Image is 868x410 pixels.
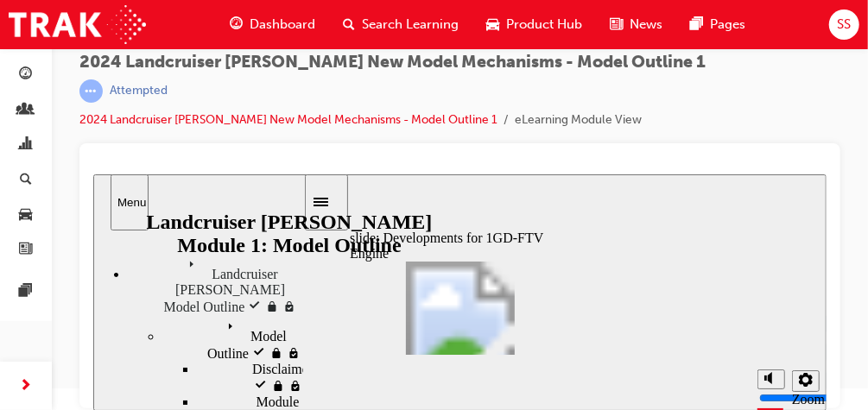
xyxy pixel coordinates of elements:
div: misc controls [656,180,725,237]
button: Mute (Ctrl+Alt+M) [664,195,692,215]
span: pages-icon [690,14,703,35]
span: news-icon [20,243,33,258]
span: car-icon [486,14,499,35]
span: chart-icon [20,137,33,153]
span: search-icon [20,173,32,188]
button: Settings [699,196,726,218]
span: people-icon [20,103,33,118]
span: News [630,15,662,35]
span: pages-icon [20,284,33,300]
span: guage-icon [20,67,33,83]
span: SS [837,15,851,35]
span: Search Learning [362,15,459,35]
span: 2024 Landcruiser [PERSON_NAME] New Model Mechanisms - Model Outline 1 [79,53,706,73]
span: search-icon [343,14,355,35]
span: Pages [710,15,745,35]
a: news-iconNews [596,7,676,42]
span: Dashboard [250,15,315,35]
span: learningRecordVerb_ATTEMPT-icon [79,79,103,103]
img: Trak [9,5,146,44]
span: car-icon [20,207,33,223]
span: news-icon [610,14,623,35]
label: Zoom to fit [699,218,732,263]
a: pages-iconPages [676,7,759,42]
span: guage-icon [230,14,243,35]
input: volume [666,217,777,230]
div: Attempted [110,83,168,99]
button: SS [829,9,859,40]
li: eLearning Module View [515,110,642,130]
a: 2024 Landcruiser [PERSON_NAME] New Model Mechanisms - Model Outline 1 [79,112,497,127]
a: guage-iconDashboard [216,7,329,42]
a: search-iconSearch Learning [329,7,472,42]
span: Product Hub [506,15,582,35]
span: next-icon [20,375,33,397]
a: car-iconProduct Hub [472,7,596,42]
